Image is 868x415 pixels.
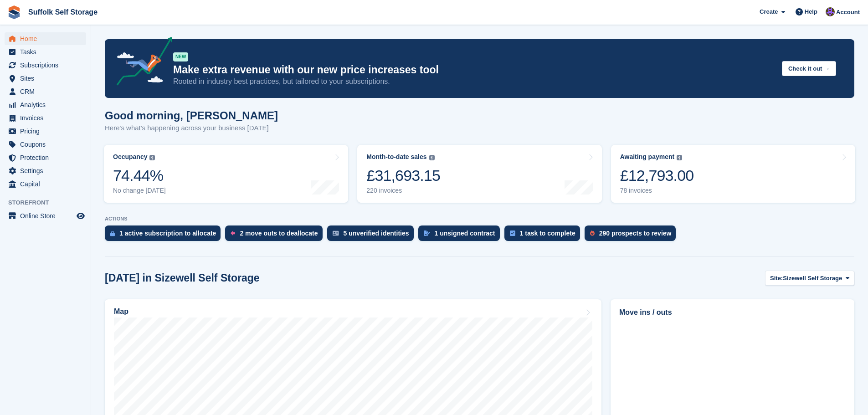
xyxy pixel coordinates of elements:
div: No change [DATE] [113,187,166,195]
a: Suffolk Self Storage [25,5,101,20]
span: Sizewell Self Storage [783,274,842,283]
div: 1 unsigned contract [435,230,495,237]
a: Occupancy 74.44% No change [DATE] [104,145,348,203]
a: menu [5,98,86,111]
span: Home [20,32,75,45]
a: menu [5,210,86,222]
span: Capital [20,178,75,190]
img: icon-info-grey-7440780725fd019a000dd9b08b2336e03edf1995a4989e88bcd33f0948082b44.svg [429,155,435,160]
span: CRM [20,85,75,98]
a: menu [5,85,86,98]
a: Month-to-date sales £31,693.15 220 invoices [357,145,601,203]
a: 1 unsigned contract [418,225,504,246]
div: Month-to-date sales [366,153,426,161]
span: Site: [770,274,783,283]
p: Make extra revenue with our new price increases tool [173,63,775,77]
h2: [DATE] in Sizewell Self Storage [105,272,260,284]
img: task-75834270c22a3079a89374b754ae025e5fb1db73e45f91037f5363f120a921f8.svg [510,231,515,236]
img: icon-info-grey-7440780725fd019a000dd9b08b2336e03edf1995a4989e88bcd33f0948082b44.svg [149,155,155,160]
a: menu [5,178,86,190]
span: Invoices [20,112,75,124]
span: Sites [20,72,75,85]
div: 1 task to complete [520,230,575,237]
div: 2 move outs to deallocate [240,230,318,237]
div: 220 invoices [366,187,440,195]
div: Occupancy [113,153,147,161]
span: Subscriptions [20,59,75,72]
a: menu [5,32,86,45]
span: Account [836,8,860,17]
a: menu [5,112,86,124]
span: Coupons [20,138,75,151]
span: Storefront [8,198,91,207]
a: 2 move outs to deallocate [225,225,327,246]
span: Create [760,7,778,16]
span: Settings [20,164,75,177]
div: NEW [173,52,188,61]
p: Here's what's happening across your business [DATE] [105,123,278,133]
h2: Map [114,307,128,316]
a: menu [5,72,86,85]
p: ACTIONS [105,216,854,222]
img: icon-info-grey-7440780725fd019a000dd9b08b2336e03edf1995a4989e88bcd33f0948082b44.svg [677,155,682,160]
img: prospect-51fa495bee0391a8d652442698ab0144808aea92771e9ea1ae160a38d050c398.svg [590,231,595,236]
a: menu [5,59,86,72]
div: 1 active subscription to allocate [119,230,216,237]
img: Emma [826,7,835,16]
img: contract_signature_icon-13c848040528278c33f63329250d36e43548de30e8caae1d1a13099fd9432cc5.svg [424,231,430,236]
a: menu [5,138,86,151]
img: move_outs_to_deallocate_icon-f764333ba52eb49d3ac5e1228854f67142a1ed5810a6f6cc68b1a99e826820c5.svg [231,231,235,236]
span: Analytics [20,98,75,111]
div: £12,793.00 [620,166,694,185]
div: 74.44% [113,166,166,185]
a: 1 active subscription to allocate [105,225,225,246]
div: 5 unverified identities [344,230,409,237]
div: 290 prospects to review [599,230,672,237]
div: Awaiting payment [620,153,675,161]
div: 78 invoices [620,187,694,195]
a: Preview store [75,210,86,221]
button: Check it out → [782,61,836,76]
img: verify_identity-adf6edd0f0f0b5bbfe63781bf79b02c33cf7c696d77639b501bdc392416b5a36.svg [333,231,339,236]
a: 290 prospects to review [585,225,681,246]
button: Site: Sizewell Self Storage [765,271,854,286]
span: Tasks [20,46,75,58]
a: menu [5,151,86,164]
img: active_subscription_to_allocate_icon-d502201f5373d7db506a760aba3b589e785aa758c864c3986d89f69b8ff3... [110,231,115,236]
a: menu [5,125,86,138]
h2: Move ins / outs [619,307,846,318]
span: Online Store [20,210,75,222]
h1: Good morning, [PERSON_NAME] [105,109,278,122]
a: menu [5,164,86,177]
a: menu [5,46,86,58]
a: Awaiting payment £12,793.00 78 invoices [611,145,855,203]
span: Help [805,7,817,16]
img: price-adjustments-announcement-icon-8257ccfd72463d97f412b2fc003d46551f7dbcb40ab6d574587a9cd5c0d94... [109,37,173,89]
div: £31,693.15 [366,166,440,185]
img: stora-icon-8386f47178a22dfd0bd8f6a31ec36ba5ce8667c1dd55bd0f319d3a0aa187defe.svg [7,5,21,19]
span: Pricing [20,125,75,138]
a: 1 task to complete [504,225,585,246]
span: Protection [20,151,75,164]
a: 5 unverified identities [327,225,418,246]
p: Rooted in industry best practices, but tailored to your subscriptions. [173,77,775,87]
